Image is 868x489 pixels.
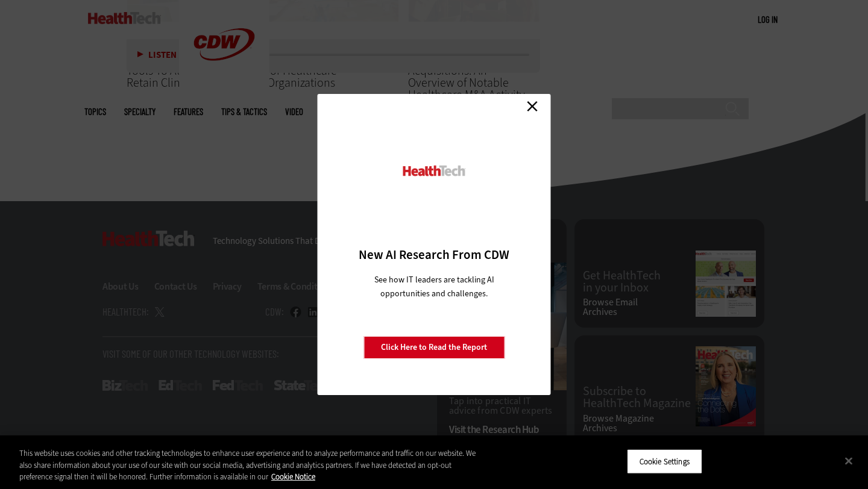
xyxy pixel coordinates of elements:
[835,447,862,474] button: Close
[339,246,530,263] h3: New AI Research From CDW
[523,97,541,115] a: Close
[363,336,505,359] a: Click Here to Read the Report
[271,472,315,482] a: More information about your privacy
[360,273,509,301] p: See how IT leaders are tackling AI opportunities and challenges.
[627,449,702,474] button: Cookie Settings
[19,447,477,483] div: This website uses cookies and other tracking technologies to enhance user experience and to analy...
[401,164,467,177] img: HealthTech_0.png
